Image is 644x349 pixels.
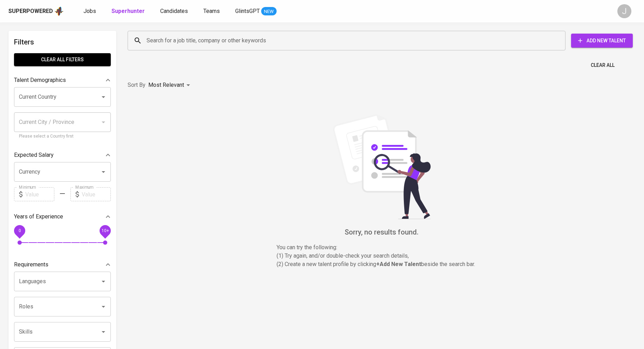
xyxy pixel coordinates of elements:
[14,258,111,272] div: Requirements
[14,76,66,84] p: Talent Demographics
[329,114,434,219] img: file_searching.svg
[14,148,111,162] div: Expected Salary
[577,36,627,45] span: Add New Talent
[101,228,109,233] span: 10+
[25,187,54,201] input: Value
[235,8,260,14] span: GlintsGPT
[277,260,487,268] p: (2) Create a new talent profile by clicking beside the search bar.
[18,228,21,233] span: 0
[8,6,64,16] a: Superpoweredapp logo
[376,261,421,267] b: + Add New Talent
[591,61,615,70] span: Clear All
[14,210,111,224] div: Years of Experience
[99,167,108,177] button: Open
[14,73,111,87] div: Talent Demographics
[148,79,192,92] div: Most Relevant
[203,8,220,14] span: Teams
[20,55,105,64] span: Clear All filters
[111,7,146,16] a: Superhunter
[128,226,636,238] h6: Sorry, no results found.
[203,7,221,16] a: Teams
[14,36,111,48] h6: Filters
[571,34,633,48] button: Add New Talent
[235,7,277,16] a: GlintsGPT NEW
[83,8,96,14] span: Jobs
[160,7,189,16] a: Candidates
[14,212,63,221] p: Years of Experience
[8,7,53,15] div: Superpowered
[277,252,487,260] p: (1) Try again, and/or double-check your search details,
[54,6,64,16] img: app logo
[111,8,145,14] b: Superhunter
[277,243,487,252] p: You can try the following :
[99,277,108,286] button: Open
[14,151,54,159] p: Expected Salary
[19,133,106,140] p: Please select a Country first
[14,53,111,66] button: Clear All filters
[128,81,145,89] p: Sort By
[160,8,188,14] span: Candidates
[82,187,111,201] input: Value
[261,8,277,15] span: NEW
[588,59,617,72] button: Clear All
[99,302,108,312] button: Open
[14,260,48,269] p: Requirements
[99,327,108,337] button: Open
[617,4,631,18] div: J
[99,92,108,102] button: Open
[83,7,97,16] a: Jobs
[148,81,184,89] p: Most Relevant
